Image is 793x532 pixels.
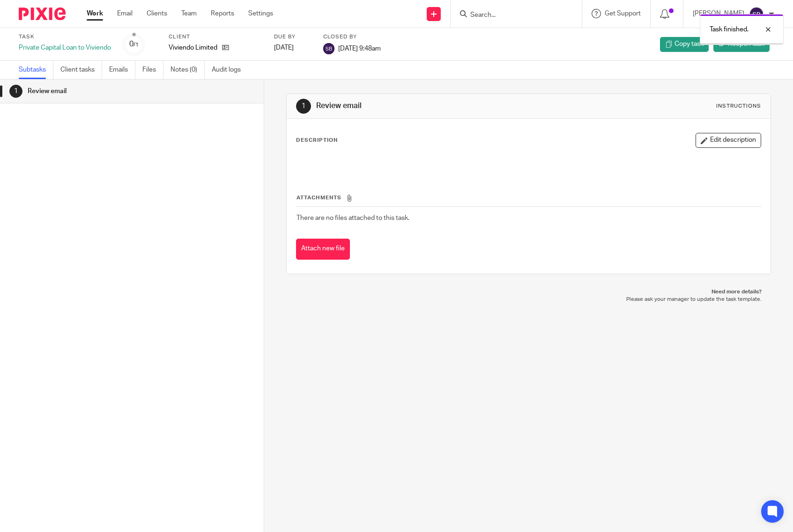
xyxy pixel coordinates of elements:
button: Edit description [696,133,761,148]
a: Clients [147,9,167,18]
a: Subtasks [19,61,53,79]
label: Task [19,33,111,41]
div: 1 [296,99,311,114]
a: Audit logs [212,61,248,79]
h1: Review email [28,84,179,98]
p: Need more details? [296,288,762,296]
img: Pixie [19,7,66,20]
p: Task finished. [710,25,749,34]
div: [DATE] [274,43,311,52]
a: Client tasks [60,61,102,79]
label: Client [169,33,262,41]
a: Email [117,9,133,18]
p: Please ask your manager to update the task template. [296,296,762,303]
img: svg%3E [749,7,764,22]
h1: Review email [316,101,548,111]
a: Work [87,9,103,18]
p: Description [296,137,338,144]
label: Due by [274,33,311,41]
span: Attachments [296,195,341,200]
small: /1 [133,42,139,47]
img: svg%3E [323,43,334,54]
a: Files [142,61,163,79]
a: Settings [248,9,273,18]
a: Emails [109,61,135,79]
a: Reports [211,9,234,18]
div: Private Capital Loan to Viviendo [19,43,111,52]
a: Notes (0) [170,61,205,79]
label: Closed by [323,33,381,41]
div: 1 [9,85,22,98]
span: There are no files attached to this task. [296,215,409,221]
button: Attach new file [296,239,350,260]
a: Team [181,9,197,18]
p: Viviendo Limited [169,43,217,52]
div: Instructions [716,102,761,110]
span: [DATE] 9:48am [338,45,381,51]
div: 0 [129,39,139,50]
